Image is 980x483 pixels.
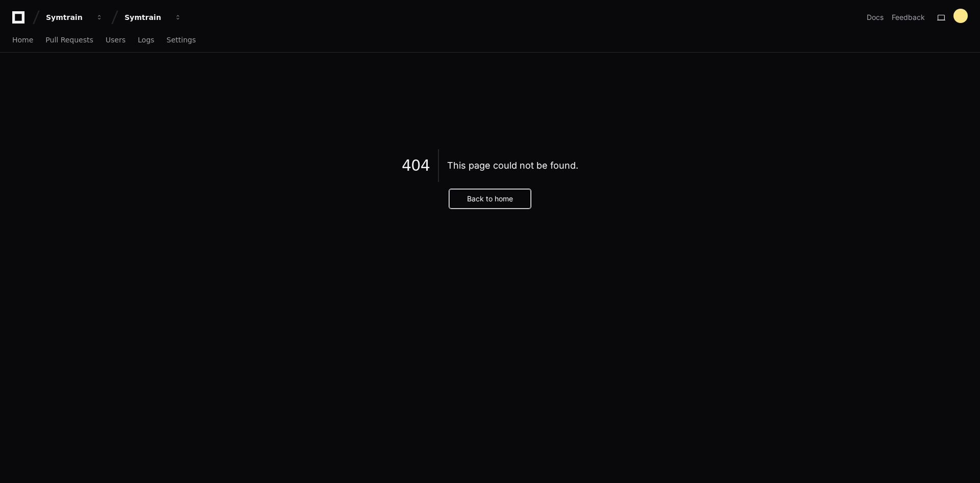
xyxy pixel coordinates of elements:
div: Symtrain [46,12,90,22]
a: Users [106,29,126,52]
button: Feedback [892,12,925,22]
a: Logs [138,29,154,52]
button: Symtrain [42,8,107,27]
div: Symtrain [125,12,168,22]
span: Users [106,37,126,43]
a: Pull Requests [45,29,93,52]
a: Docs [867,12,884,22]
span: 404 [402,156,430,175]
span: Home [12,37,33,43]
a: Settings [166,29,195,52]
span: Settings [166,37,195,43]
button: Symtrain [120,8,186,27]
a: Home [12,29,33,52]
span: Logs [138,37,154,43]
button: Back to home [449,189,531,209]
span: Pull Requests [45,37,93,43]
div: This page could not be found. [447,158,578,173]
